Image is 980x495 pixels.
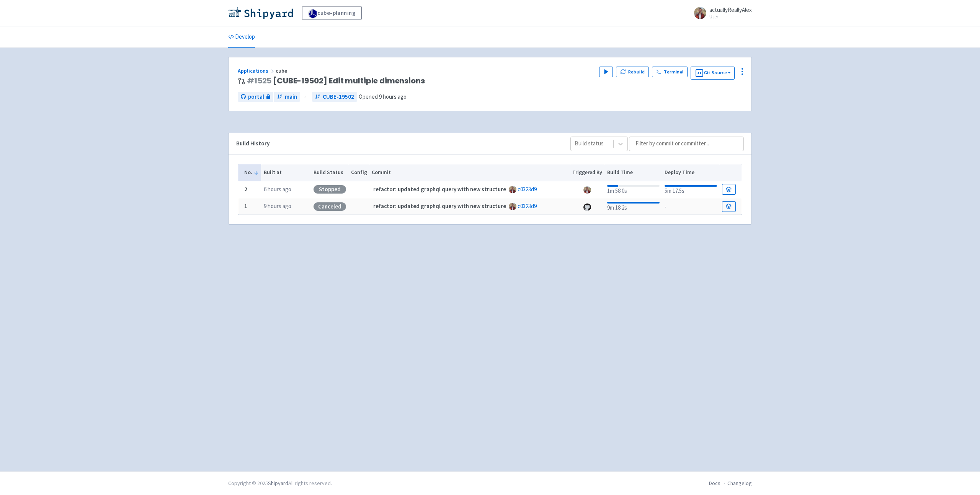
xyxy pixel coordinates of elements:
[323,93,354,101] span: CUBE-19502
[689,7,752,19] a: actuallyReallyAlex User
[662,164,719,181] th: Deploy Time
[607,200,660,212] div: 9m 18.2s
[379,93,407,100] time: 9 hours ago
[616,67,649,77] button: Rebuild
[373,202,506,210] strong: refactor: updated graphql query with new structure
[709,6,752,13] span: actuallyReallyAlex
[691,67,735,80] button: Git Source
[518,202,537,210] a: c0323d9
[709,480,720,487] a: Docs
[312,92,357,102] a: CUBE-19502
[722,201,736,212] a: Build Details
[722,184,736,195] a: Build Details
[238,92,273,102] a: portal
[629,137,744,151] input: Filter by commit or committer...
[236,139,558,148] div: Build History
[228,26,255,48] a: Develop
[274,92,300,102] a: main
[228,7,293,19] img: Shipyard logo
[727,480,752,487] a: Changelog
[261,164,311,181] th: Built at
[314,185,346,194] div: Stopped
[652,67,688,77] a: Terminal
[311,164,348,181] th: Build Status
[604,164,662,181] th: Build Time
[665,201,717,212] div: -
[276,67,288,74] span: cube
[228,479,332,487] div: Copyright © 2025 All rights reserved.
[709,14,752,19] small: User
[244,186,247,193] b: 2
[268,480,288,487] a: Shipyard
[247,77,425,85] span: [CUBE-19502] Edit multiple dimensions
[248,93,264,101] span: portal
[599,67,613,77] button: Play
[570,164,605,181] th: Triggered By
[518,186,537,193] a: c0323d9
[665,184,717,195] div: 5m 17.5s
[238,67,276,74] a: Applications
[314,202,346,211] div: Canceled
[244,168,259,176] button: No.
[264,202,291,210] time: 9 hours ago
[247,75,271,86] a: #1525
[303,93,309,101] span: ←
[302,6,362,20] a: cube-planning
[373,186,506,193] strong: refactor: updated graphql query with new structure
[264,186,291,193] time: 6 hours ago
[359,93,407,100] span: Opened
[244,202,247,210] b: 1
[607,184,660,195] div: 1m 58.0s
[285,93,297,101] span: main
[369,164,570,181] th: Commit
[348,164,369,181] th: Config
